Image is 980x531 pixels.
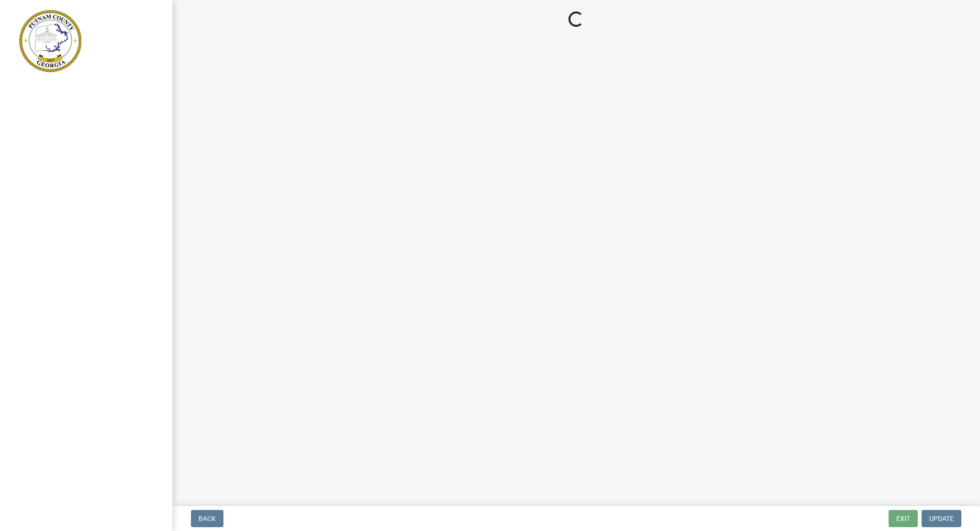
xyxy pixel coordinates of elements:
img: Putnam County, Georgia [19,10,81,72]
span: Update [929,515,954,522]
button: Exit [889,510,918,527]
button: Update [922,510,961,527]
button: Back [191,510,223,527]
span: Back [199,515,216,522]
